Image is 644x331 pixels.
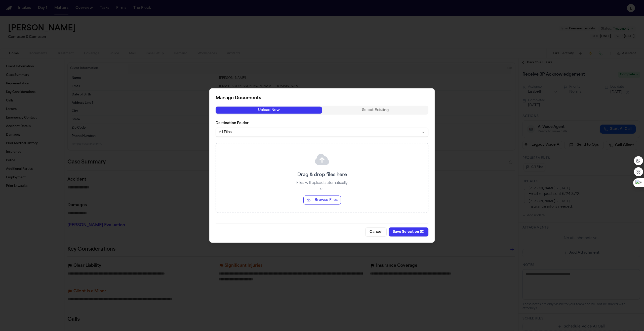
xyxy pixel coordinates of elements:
button: Cancel [365,228,387,237]
label: Destination Folder [216,121,428,126]
button: Select Existing [322,107,428,114]
button: Browse Files [303,196,341,205]
button: Save Selection (0) [389,228,428,237]
p: Drag & drop files here [297,172,347,179]
button: Upload New [216,107,322,114]
p: or [320,187,324,192]
h2: Manage Documents [216,95,428,102]
p: Files will upload automatically [296,181,348,186]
